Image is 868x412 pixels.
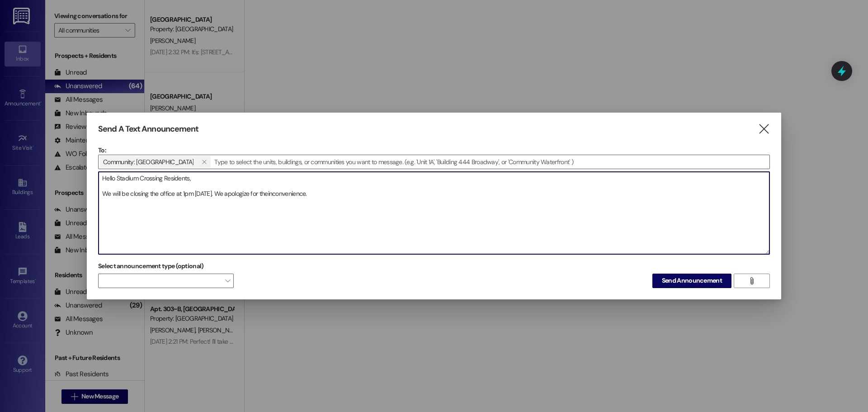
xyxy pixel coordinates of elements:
[652,274,731,288] button: Send Announcement
[662,276,722,285] span: Send Announcement
[103,156,193,168] span: Community: Stadium Crossing
[98,171,770,255] div: Hello Stadium Crossing Residents, We will be closing the office at 1pm [DATE]. We apologize for t...
[98,146,770,155] p: To:
[202,158,207,166] i: 
[758,124,770,134] i: 
[98,259,204,273] label: Select announcement type (optional)
[98,124,198,134] h3: Send A Text Announcement
[212,155,769,169] input: Type to select the units, buildings, or communities you want to message. (e.g. 'Unit 1A', 'Buildi...
[748,277,755,284] i: 
[197,156,211,168] button: Community: Stadium Crossing
[99,172,769,254] textarea: Hello Stadium Crossing Residents, We will be closing the office at 1pm [DATE]. We apologize for t...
